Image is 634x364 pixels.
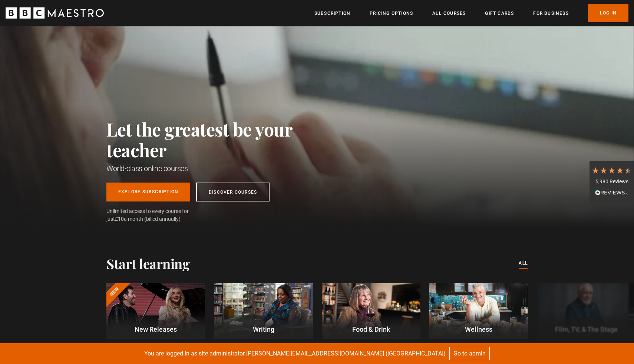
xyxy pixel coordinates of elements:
[591,178,632,186] div: 5,980 Reviews
[595,190,628,195] img: REVIEWS.io
[322,324,420,334] p: Food & Drink
[106,183,190,201] a: Explore Subscription
[322,283,420,339] a: Food & Drink
[519,259,528,268] a: All
[591,189,632,198] div: Read All Reviews
[590,161,634,204] div: 5,980 ReviewsRead All Reviews
[115,216,124,222] span: £10
[591,166,632,174] div: 4.7 Stars
[485,10,514,17] a: Gift Cards
[106,256,189,271] h2: Start learning
[214,324,313,334] p: Writing
[196,183,270,201] a: Discover Courses
[106,283,205,339] a: New New Releases
[6,7,104,19] svg: BBC Maestro
[429,283,528,339] a: Wellness
[314,4,628,22] nav: Primary
[106,163,325,174] h1: World-class online courses
[214,283,313,339] a: Writing
[370,10,413,17] a: Pricing Options
[314,10,350,17] a: Subscription
[588,4,628,22] a: Log In
[106,207,207,223] span: Unlimited access to every course for just a month (billed annually)
[429,324,528,334] p: Wellness
[106,324,205,334] p: New Releases
[533,10,568,17] a: For business
[432,10,466,17] a: All Courses
[106,119,325,160] h2: Let the greatest be your teacher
